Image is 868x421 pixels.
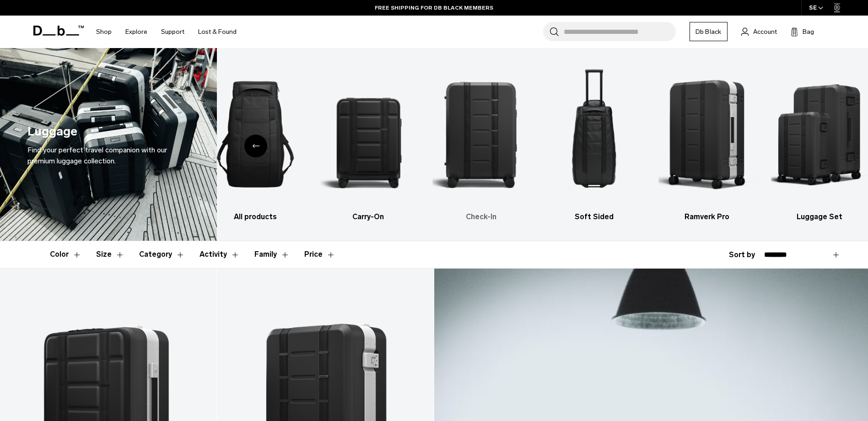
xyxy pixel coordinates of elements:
[27,122,77,141] h1: Luggage
[207,62,304,207] img: Db
[320,62,417,222] a: Db Carry-On
[545,62,642,222] a: Db Soft Sided
[320,211,417,222] h3: Carry-On
[433,62,530,222] a: Db Check-In
[791,26,814,37] button: Bag
[658,62,755,222] a: Db Ramverk Pro
[658,62,755,222] li: 5 / 6
[89,16,243,48] nav: Main Navigation
[545,62,642,222] li: 4 / 6
[304,241,335,268] button: Toggle Price
[198,16,237,48] a: Lost & Found
[254,241,290,268] button: Toggle Filter
[207,62,304,222] li: 1 / 6
[433,211,530,222] h3: Check-In
[125,16,147,48] a: Explore
[690,22,728,41] a: Db Black
[96,16,112,48] a: Shop
[741,26,777,37] a: Account
[803,27,814,37] span: Bag
[320,62,417,207] img: Db
[545,62,642,207] img: Db
[753,27,777,37] span: Account
[27,146,167,165] span: Find your perfect travel companion with our premium luggage collection.
[161,16,184,48] a: Support
[244,135,267,157] div: Previous slide
[207,211,304,222] h3: All products
[658,62,755,207] img: Db
[433,62,530,222] li: 3 / 6
[375,4,493,12] a: FREE SHIPPING FOR DB BLACK MEMBERS
[320,62,417,222] li: 2 / 6
[658,211,755,222] h3: Ramverk Pro
[50,241,81,268] button: Toggle Filter
[199,241,240,268] button: Toggle Filter
[207,62,304,222] a: Db All products
[139,241,185,268] button: Toggle Filter
[96,241,124,268] button: Toggle Filter
[545,211,642,222] h3: Soft Sided
[433,62,530,207] img: Db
